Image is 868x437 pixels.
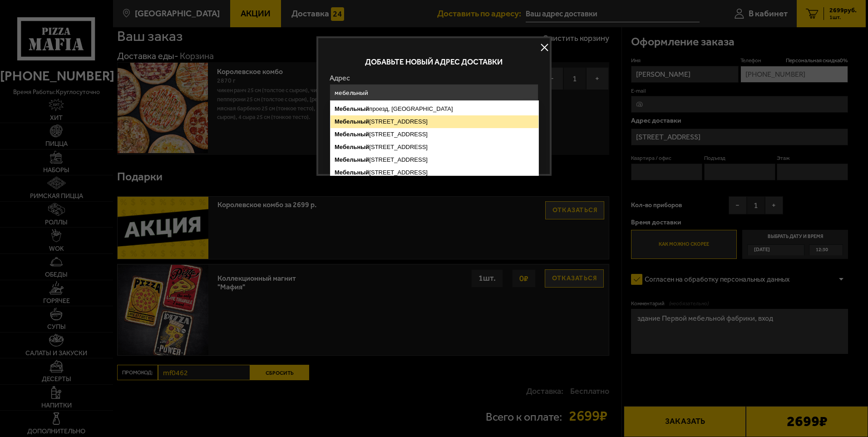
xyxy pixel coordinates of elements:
ymaps: Мебельный [335,169,369,176]
label: Адрес [330,74,538,82]
ymaps: Мебельный [335,131,369,138]
ymaps: [STREET_ADDRESS] [330,154,538,166]
ymaps: [STREET_ADDRESS] [330,166,538,179]
ymaps: Мебельный [335,144,369,150]
ymaps: [STREET_ADDRESS] [330,115,538,128]
ymaps: Мебельный [335,156,369,163]
ymaps: [STREET_ADDRESS] [330,128,538,141]
label: Квартира [330,109,392,116]
p: Добавьте новый адрес доставки [330,58,538,66]
ymaps: Мебельный [335,105,369,112]
ymaps: [STREET_ADDRESS] [330,141,538,154]
ymaps: Мебельный [335,118,369,125]
ymaps: проезд, [GEOGRAPHIC_DATA] [330,103,538,115]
